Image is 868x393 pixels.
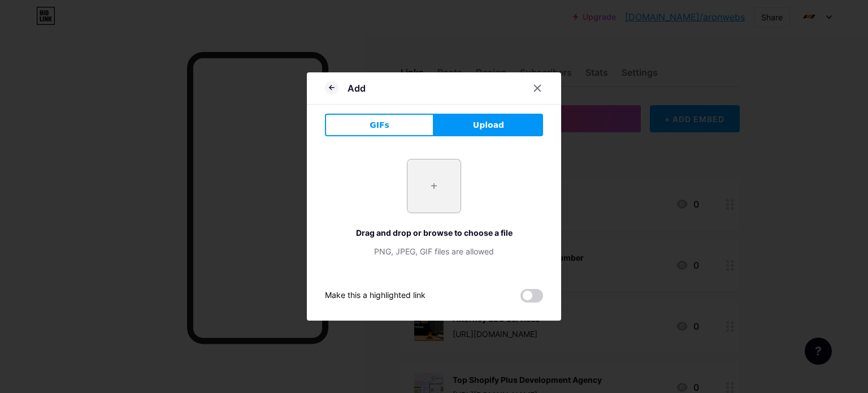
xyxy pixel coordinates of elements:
div: Add [348,81,366,95]
span: GIFs [370,119,389,131]
div: Make this a highlighted link [325,289,426,303]
div: Drag and drop or browse to choose a file [325,227,543,239]
button: GIFs [325,114,434,136]
div: PNG, JPEG, GIF files are allowed [325,245,543,257]
button: Upload [434,114,543,136]
span: Upload [473,119,504,131]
